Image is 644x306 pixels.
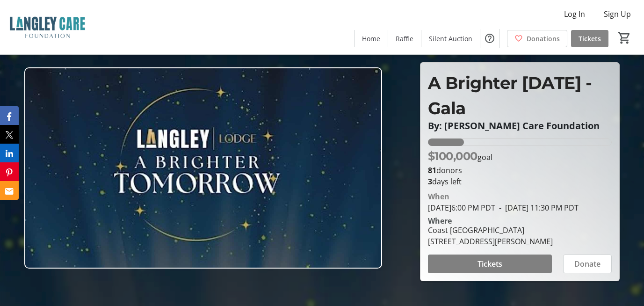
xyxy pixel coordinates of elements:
span: Tickets [478,258,502,270]
span: 3 [428,176,432,187]
p: goal [428,148,492,165]
button: Tickets [428,255,552,273]
p: By: [PERSON_NAME] Care Foundation [428,121,612,131]
img: Campaign CTA Media Photo [24,67,382,269]
span: Donations [527,34,560,44]
span: Donate [574,258,601,270]
div: Where [428,217,452,225]
span: $100,000 [428,149,478,163]
a: Tickets [571,30,608,47]
span: - [495,203,505,213]
span: [DATE] 11:30 PM PDT [495,203,579,213]
b: 81 [428,165,436,175]
div: When [428,191,449,202]
span: Sign Up [604,8,631,20]
img: Langley Care Foundation 's Logo [6,4,89,51]
button: Log In [557,7,593,22]
a: Donations [507,30,567,47]
span: Raffle [396,34,413,44]
div: [STREET_ADDRESS][PERSON_NAME] [428,236,553,247]
a: Raffle [388,30,421,47]
div: Coast [GEOGRAPHIC_DATA] [428,225,553,236]
button: Sign Up [596,7,638,22]
span: Log In [564,8,585,20]
p: days left [428,176,612,187]
p: donors [428,165,612,176]
span: [DATE] 6:00 PM PDT [428,203,495,213]
span: Tickets [579,34,601,44]
button: Help [480,29,499,48]
a: Home [355,30,388,47]
button: Cart [616,29,633,46]
span: A Brighter [DATE] - Gala [428,73,592,118]
div: 19.64645% of fundraising goal reached [428,138,612,146]
a: Silent Auction [421,30,480,47]
span: Home [362,34,380,44]
span: Silent Auction [429,34,472,44]
button: Donate [563,255,612,273]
